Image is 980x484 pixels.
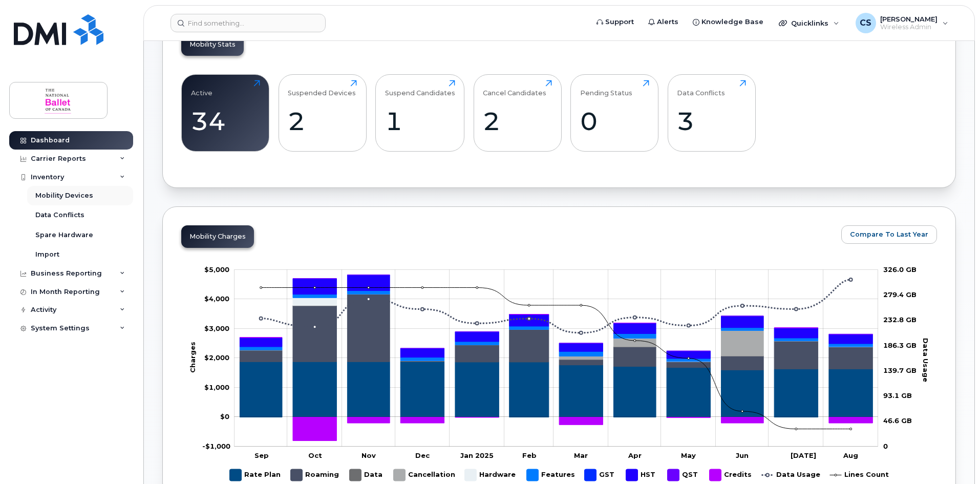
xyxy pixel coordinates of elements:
[483,80,552,145] a: Cancel Candidates2
[574,451,588,459] tspan: Mar
[772,13,846,33] div: Quicklinks
[860,17,871,29] span: CS
[922,338,930,382] tspan: Data Usage
[288,80,356,97] div: Suspended Devices
[883,366,917,374] tspan: 139.7 GB
[883,391,912,399] tspan: 93.1 GB
[883,315,917,324] tspan: 232.8 GB
[580,80,632,97] div: Pending Status
[202,442,230,450] tspan: -$1,000
[701,17,763,27] span: Knowledge Base
[204,294,229,303] g: $0
[677,106,746,136] div: 3
[850,229,928,239] span: Compare To Last Year
[883,442,888,450] tspan: 0
[883,341,917,349] tspan: 186.3 GB
[254,451,269,459] tspan: Sep
[641,12,686,32] a: Alerts
[841,225,937,244] button: Compare To Last Year
[204,294,229,303] tspan: $4,000
[385,106,455,136] div: 1
[415,451,430,459] tspan: Dec
[791,451,816,459] tspan: [DATE]
[240,362,872,417] g: Rate Plan
[657,17,678,27] span: Alerts
[171,14,326,32] input: Find something...
[686,12,771,32] a: Knowledge Base
[883,416,912,425] tspan: 46.6 GB
[848,13,955,33] div: Christopher Sonnemann
[308,451,322,459] tspan: Oct
[791,19,828,27] span: Quicklinks
[188,342,197,373] tspan: Charges
[288,106,357,136] div: 2
[883,265,917,273] tspan: 326.0 GB
[204,324,229,332] tspan: $3,000
[385,80,455,97] div: Suspend Candidates
[843,451,858,459] tspan: Aug
[522,451,537,459] tspan: Feb
[361,451,376,459] tspan: Nov
[191,80,260,145] a: Active34
[220,412,229,420] tspan: $0
[191,106,260,136] div: 34
[681,451,696,459] tspan: May
[204,383,229,391] g: $0
[460,451,494,459] tspan: Jan 2025
[385,80,455,145] a: Suspend Candidates1
[204,353,229,362] g: $0
[880,23,938,31] span: Wireless Admin
[677,80,725,97] div: Data Conflicts
[483,106,552,136] div: 2
[580,80,649,145] a: Pending Status0
[204,383,229,391] tspan: $1,000
[883,290,917,299] tspan: 279.4 GB
[483,80,546,97] div: Cancel Candidates
[204,265,229,273] g: $0
[736,451,749,459] tspan: Jun
[677,80,746,145] a: Data Conflicts3
[880,15,938,23] span: [PERSON_NAME]
[191,80,212,97] div: Active
[204,353,229,362] tspan: $2,000
[204,324,229,332] g: $0
[202,442,230,450] g: $0
[589,12,641,32] a: Support
[580,106,649,136] div: 0
[204,265,229,273] tspan: $5,000
[288,80,357,145] a: Suspended Devices2
[628,451,642,459] tspan: Apr
[605,17,634,27] span: Support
